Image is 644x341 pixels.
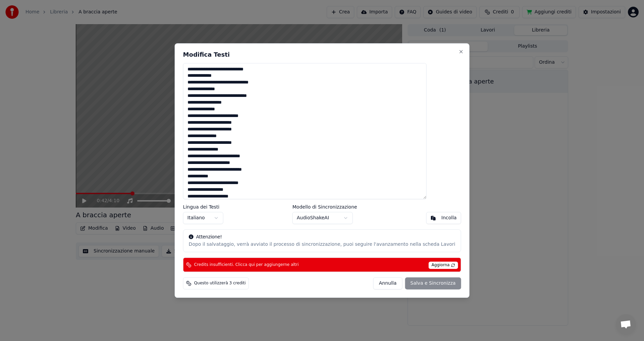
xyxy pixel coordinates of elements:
[194,262,299,268] span: Credits insufficienti. Clicca qui per aggiungerne altri
[183,205,223,209] label: Lingua dei Testi
[189,234,455,240] div: Attenzione!
[373,277,402,289] button: Annulla
[429,262,458,269] span: Aggiorna
[183,52,461,58] h2: Modifica Testi
[194,281,246,286] span: Questo utilizzerà 3 crediti
[441,215,457,221] div: Incolla
[426,212,461,224] button: Incolla
[292,205,357,209] label: Modello di Sincronizzazione
[189,241,455,248] div: Dopo il salvataggio, verrà avviato il processo di sincronizzazione, puoi seguire l'avanzamento ne...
